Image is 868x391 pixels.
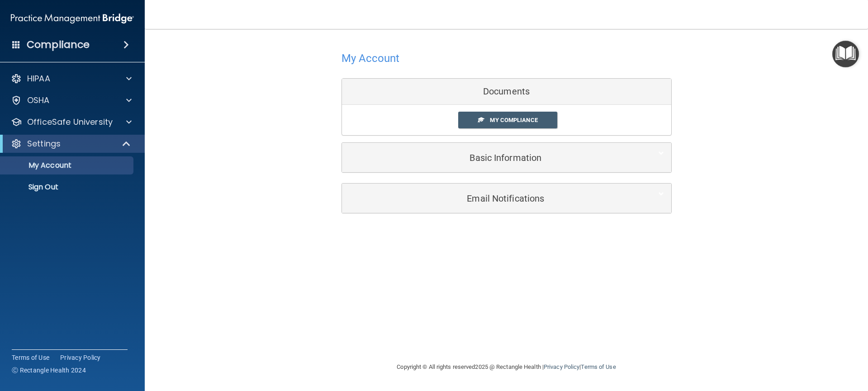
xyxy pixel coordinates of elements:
a: Email Notifications [349,188,664,208]
h4: My Account [342,52,400,64]
img: PMB logo [11,9,134,28]
p: OSHA [27,95,50,106]
h4: Compliance [27,38,90,51]
a: Settings [11,138,131,149]
span: Ⓒ Rectangle Health 2024 [12,366,86,375]
h5: Email Notifications [349,193,637,203]
p: OfficeSafe University [27,117,113,127]
a: Privacy Policy [544,363,579,370]
button: Open Resource Center [832,41,859,67]
a: Privacy Policy [60,353,101,362]
a: OSHA [11,95,132,106]
a: OfficeSafe University [11,117,132,127]
div: Documents [342,79,671,105]
a: Basic Information [349,147,664,168]
p: My Account [6,161,129,170]
div: Copyright © All rights reserved 2025 @ Rectangle Health | | [342,353,672,382]
p: HIPAA [27,73,50,84]
a: Terms of Use [12,353,49,362]
p: Sign Out [6,183,129,192]
a: Terms of Use [581,363,616,370]
a: HIPAA [11,73,132,84]
h5: Basic Information [349,153,637,163]
p: Settings [27,138,61,149]
span: My Compliance [490,117,537,123]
